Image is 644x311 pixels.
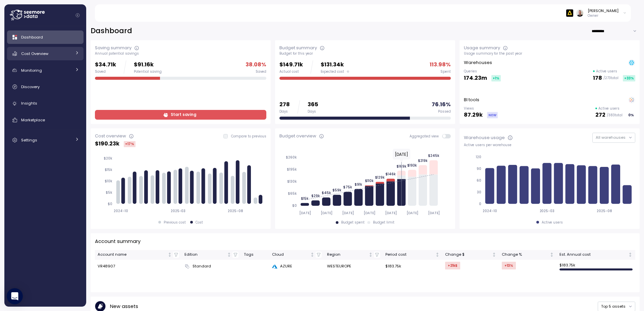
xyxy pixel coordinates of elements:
[124,141,136,147] div: +17 %
[7,288,23,304] div: Open Intercom Messenger
[134,60,162,69] p: $91.16k
[7,30,84,44] a: Dashboard
[105,179,112,183] tspan: $10k
[477,167,481,171] tspan: 90
[171,209,186,213] tspan: 2025-03
[95,133,126,139] div: Cost overview
[7,113,84,127] a: Marketplace
[588,8,619,13] div: [PERSON_NAME]
[464,111,483,120] p: 87.29k
[95,45,131,51] div: Saving summary
[182,250,241,260] th: EditionNot sorted
[603,76,619,80] p: / 273 total
[341,220,365,225] div: Budget spent
[596,69,617,74] p: Active users
[385,252,434,258] div: Period cost
[134,69,162,74] div: Potential saving
[327,252,367,258] div: Region
[477,190,481,194] tspan: 30
[321,69,344,74] span: Expected cost
[432,100,451,109] p: 76.16 %
[98,252,166,258] div: Account name
[7,47,84,60] a: Cost Overview
[464,51,635,56] div: Usage summary for the past year
[383,260,442,273] td: $183.75k
[287,167,297,172] tspan: $195k
[542,220,563,225] div: Active users
[598,106,620,111] p: Active users
[596,135,626,140] span: All warehouses
[464,69,501,74] p: Queries
[167,252,172,257] div: Not sorted
[279,45,317,51] div: Budget summary
[196,220,203,225] div: Cost
[21,101,37,106] span: Insights
[287,179,297,184] tspan: $130k
[549,252,554,257] div: Not sorted
[322,191,331,195] tspan: $45k
[428,153,439,158] tspan: $245k
[321,60,349,69] p: $131.34k
[373,220,394,225] div: Budget limit
[593,74,602,83] p: 178
[464,45,500,51] div: Usage summary
[108,202,112,206] tspan: $0
[95,51,266,56] div: Annual potential savings
[279,100,290,109] p: 278
[308,109,318,114] div: Days
[114,209,128,213] tspan: 2024-10
[21,35,43,40] span: Dashboard
[499,250,557,260] th: Change %Not sorted
[557,250,635,260] th: Est. Annual costNot sorted
[430,60,451,69] p: 113.98 %
[21,117,45,123] span: Marketplace
[559,252,627,258] div: Est. Annual cost
[279,51,451,56] div: Budget for this year
[477,178,481,183] tspan: 60
[184,252,226,258] div: Edition
[104,156,112,161] tspan: $20k
[228,209,244,213] tspan: 2025-08
[171,110,196,119] span: Start saving
[445,252,491,258] div: Change $
[438,109,451,114] div: Passed
[279,60,303,69] p: $149.71k
[464,97,479,103] p: BI tools
[406,211,418,215] tspan: [DATE]
[301,196,309,201] tspan: $15k
[91,26,132,36] h2: Dashboard
[418,159,428,163] tspan: $219k
[7,133,84,147] a: Settings
[110,303,138,310] p: New assets
[106,190,112,195] tspan: $5k
[332,188,341,192] tspan: $59k
[464,143,635,147] div: Active users per warehouse
[95,110,266,120] a: Start saving
[588,13,619,18] p: Owner
[311,194,320,198] tspan: $29k
[256,69,266,74] div: Saved
[288,191,297,196] tspan: $65k
[375,175,385,179] tspan: $129k
[7,64,84,77] a: Monitoring
[21,84,40,89] span: Discovery
[557,260,635,273] td: $ 183.75k
[385,211,396,215] tspan: [DATE]
[363,211,375,215] tspan: [DATE]
[435,252,440,257] div: Not sorted
[576,9,583,16] img: ACg8ocLvvornSZte8hykj4Ql_Uo4KADYwCbdhP6l2wzgeKKnI41QWxw=s96-c
[597,209,612,213] tspan: 2025-08
[396,164,407,168] tspan: $169k
[428,211,439,215] tspan: [DATE]
[279,133,316,139] div: Budget overview
[244,252,267,258] div: Tags
[21,68,42,73] span: Monitoring
[483,209,497,213] tspan: 2024-10
[385,172,396,176] tspan: $146k
[628,252,633,257] div: Not sorted
[272,252,309,258] div: Cloud
[445,262,460,269] div: +21k $
[623,75,635,81] div: +33 %
[368,252,373,257] div: Not sorted
[95,139,119,148] p: $ 190.23k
